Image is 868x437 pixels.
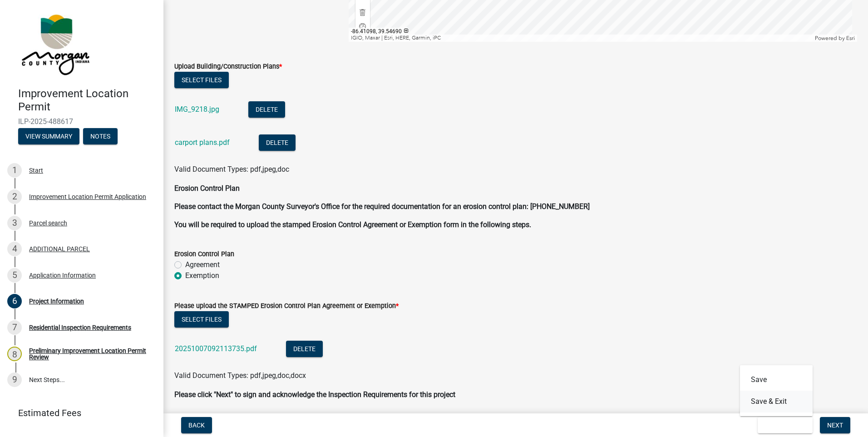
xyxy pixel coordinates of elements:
[29,246,90,252] div: ADDITIONAL PARCEL
[29,348,149,360] div: Preliminary Improvement Location Permit Review
[349,35,813,42] div: IGIO, Maxar | Esri, HERE, Garmin, iPC
[181,417,212,433] button: Back
[185,270,219,281] label: Exemption
[185,259,220,270] label: Agreement
[740,369,813,391] button: Save
[174,303,399,309] label: Please upload the STAMPED Erosion Control Plan Agreement or Exemption
[83,133,118,140] wm-modal-confirm: Notes
[7,268,22,283] div: 5
[175,105,219,114] a: IMG_9218.jpg
[7,347,22,361] div: 8
[174,311,229,328] button: Select files
[7,163,22,178] div: 1
[248,106,285,114] wm-modal-confirm: Delete Document
[29,194,146,200] div: Improvement Location Permit Application
[18,87,156,114] h4: Improvement Location Permit
[174,72,229,88] button: Select files
[18,117,145,126] span: ILP-2025-488617
[83,128,118,144] button: Notes
[18,128,79,144] button: View Summary
[29,298,84,304] div: Project Information
[820,417,850,433] button: Next
[765,422,800,429] span: Save & Exit
[175,344,257,353] a: 20251007092113735.pdf
[740,365,813,416] div: Save & Exit
[286,345,323,354] wm-modal-confirm: Delete Document
[248,101,285,118] button: Delete
[827,422,843,429] span: Next
[18,133,79,140] wm-modal-confirm: Summary
[7,404,149,422] a: Estimated Fees
[7,372,22,387] div: 9
[175,138,230,147] a: carport plans.pdf
[188,422,205,429] span: Back
[286,341,323,357] button: Delete
[174,165,289,174] span: Valid Document Types: pdf,jpeg,doc
[29,220,67,226] div: Parcel search
[174,251,234,258] label: Erosion Control Plan
[174,184,240,193] strong: Erosion Control Plan
[7,294,22,308] div: 6
[18,10,91,78] img: Morgan County, Indiana
[846,35,855,41] a: Esri
[758,417,813,433] button: Save & Exit
[29,167,43,174] div: Start
[259,134,296,151] button: Delete
[7,216,22,230] div: 3
[174,220,531,229] strong: You will be required to upload the stamped Erosion Control Agreement or Exemption form in the fol...
[7,320,22,335] div: 7
[813,35,857,42] div: Powered by
[29,324,131,331] div: Residential Inspection Requirements
[174,202,590,211] strong: Please contact the Morgan County Surveyor's Office for the required documentation for an erosion ...
[174,64,282,70] label: Upload Building/Construction Plans
[174,371,306,380] span: Valid Document Types: pdf,jpeg,doc,docx
[259,139,296,148] wm-modal-confirm: Delete Document
[740,391,813,412] button: Save & Exit
[174,390,455,399] strong: Please click "Next" to sign and acknowledge the Inspection Requirements for this project
[7,242,22,256] div: 4
[29,272,96,278] div: Application Information
[7,189,22,204] div: 2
